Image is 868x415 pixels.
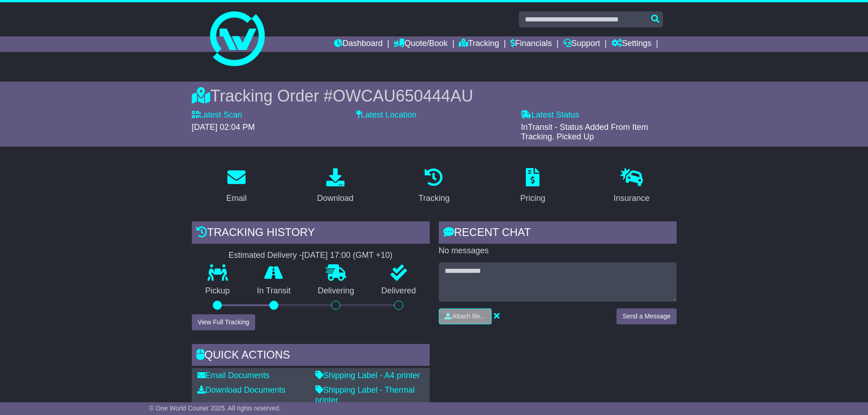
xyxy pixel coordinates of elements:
div: [DATE] 17:00 (GMT +10) [302,251,393,261]
a: Support [563,36,600,52]
div: Tracking history [192,221,430,246]
label: Latest Scan [192,110,242,120]
div: Download [317,192,354,205]
p: No messages [439,246,677,256]
span: InTransit - Status Added From Item Tracking. Picked Up [521,123,648,142]
a: Shipping Label - Thermal printer [315,385,415,405]
button: View Full Tracking [192,314,255,330]
a: Download [311,165,360,208]
p: Delivered [368,286,430,296]
a: Email [220,165,252,208]
a: Quote/Book [394,36,447,52]
span: © One World Courier 2025. All rights reserved. [149,405,281,412]
span: [DATE] 02:04 PM [192,123,255,132]
span: OWCAU650444AU [333,87,473,105]
a: Email Documents [197,371,270,380]
div: Pricing [520,192,545,205]
div: Tracking [418,192,449,205]
a: Shipping Label - A4 printer [315,371,420,380]
a: Insurance [608,165,656,208]
label: Latest Status [521,110,579,120]
a: Financials [510,36,552,52]
a: Dashboard [334,36,383,52]
p: Delivering [304,286,368,296]
label: Latest Location [356,110,416,120]
a: Tracking [459,36,499,52]
p: Pickup [192,286,244,296]
div: Email [226,192,247,205]
div: RECENT CHAT [439,221,677,246]
a: Download Documents [197,385,286,395]
a: Settings [611,36,652,52]
div: Quick Actions [192,344,430,369]
a: Tracking [412,165,455,208]
a: Pricing [514,165,551,208]
div: Insurance [614,192,650,205]
div: Estimated Delivery - [192,251,430,261]
button: Send a Message [616,308,676,324]
p: In Transit [243,286,304,296]
div: Tracking Order # [192,86,677,106]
